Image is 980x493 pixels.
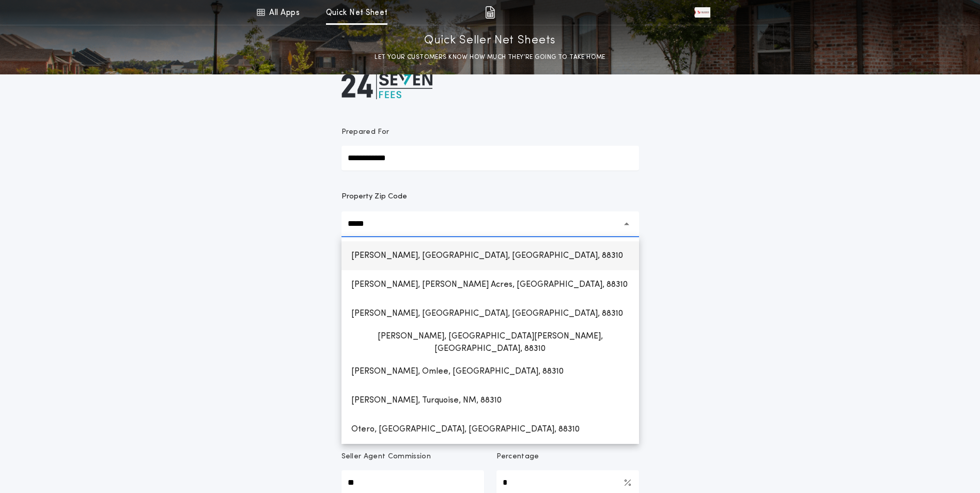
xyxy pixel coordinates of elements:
h1: [PERSON_NAME], Omlee, [GEOGRAPHIC_DATA], 88310 [343,359,572,384]
p: Prepared For [341,127,390,137]
button: [PERSON_NAME], [PERSON_NAME] Acres, [GEOGRAPHIC_DATA], 88310 [341,270,639,299]
input: Prepared For [341,146,639,171]
img: logo [341,72,432,99]
img: vs-icon [694,7,710,18]
img: img [485,6,495,19]
button: [PERSON_NAME], Turquoise, NM, 88310 [341,386,639,415]
label: Property Zip Code [341,191,407,203]
h1: [PERSON_NAME], Turquoise, NM, 88310 [343,388,510,413]
button: Otero, [GEOGRAPHIC_DATA], [GEOGRAPHIC_DATA], 88310 [341,415,639,444]
button: [PERSON_NAME], Omlee, [GEOGRAPHIC_DATA], 88310 [341,357,639,386]
h1: [PERSON_NAME], [GEOGRAPHIC_DATA], [GEOGRAPHIC_DATA], 88310 [343,243,631,268]
button: [PERSON_NAME], [GEOGRAPHIC_DATA], [GEOGRAPHIC_DATA], 88310 [341,241,639,270]
p: LET YOUR CUSTOMERS KNOW HOW MUCH THEY’RE GOING TO TAKE HOME [375,52,605,63]
button: [PERSON_NAME], [GEOGRAPHIC_DATA], [GEOGRAPHIC_DATA], 88310 [341,299,639,328]
h1: [PERSON_NAME], [GEOGRAPHIC_DATA], [GEOGRAPHIC_DATA], 88310 [343,301,631,326]
p: Percentage [496,452,539,462]
p: Quick Seller Net Sheets [424,33,556,49]
p: Seller Agent Commission [341,452,431,462]
h1: [PERSON_NAME], [PERSON_NAME] Acres, [GEOGRAPHIC_DATA], 88310 [343,272,636,297]
h1: [PERSON_NAME], [GEOGRAPHIC_DATA][PERSON_NAME], [GEOGRAPHIC_DATA], 88310 [343,330,637,355]
h1: Otero, [GEOGRAPHIC_DATA], [GEOGRAPHIC_DATA], 88310 [343,417,588,442]
button: [PERSON_NAME], [GEOGRAPHIC_DATA][PERSON_NAME], [GEOGRAPHIC_DATA], 88310 [341,328,639,357]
